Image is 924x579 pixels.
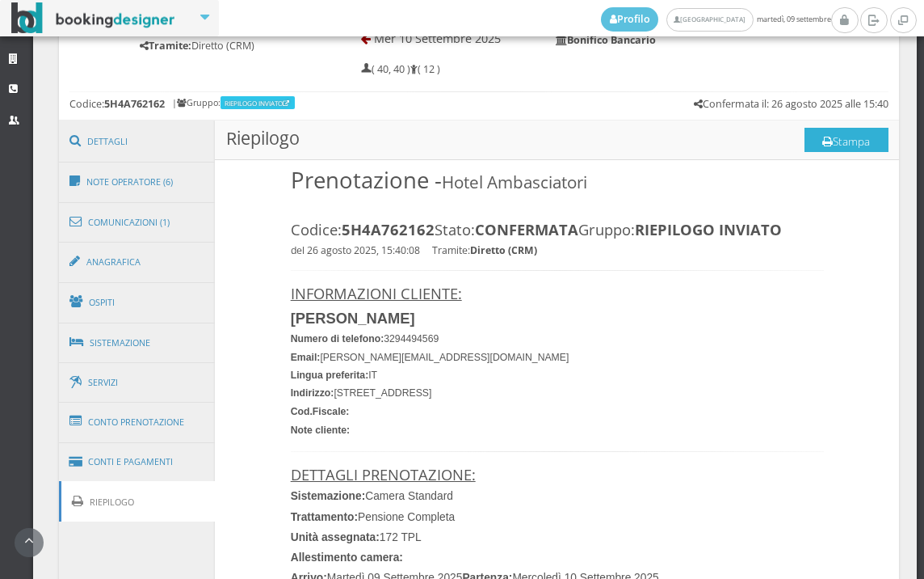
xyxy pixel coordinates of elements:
h1: Prenotazione - [291,167,824,193]
b: [PERSON_NAME] [291,310,415,327]
b: Lingua preferita: [291,370,369,381]
a: Sistemazione [59,322,216,364]
font: IT [291,370,377,381]
b: Bonifico Bancario [556,33,656,47]
font: 3294494569 [291,333,439,344]
span: martedì, 09 settembre [601,7,831,32]
span: Allestimento camera: [291,552,403,564]
span: CONFERMATA [475,219,578,239]
font: 172 TPL [291,531,422,543]
b: Numero di telefono: [291,333,384,344]
span: Mer 10 Settembre 2025 [374,31,501,46]
button: Stampa [804,128,888,152]
a: Riepilogo [59,481,216,522]
h5: Diretto (CRM) [140,40,306,52]
b: Tramite: [140,39,191,53]
font: Pensione Completa [291,511,456,523]
u: DETTAGLI PRENOTAZIONE: [291,464,476,484]
b: Diretto (CRM) [470,243,537,257]
font: Camera Standard [291,490,453,502]
h5: Codice: [69,98,165,110]
a: Anagrafica [59,241,216,283]
a: Conti e Pagamenti [59,442,216,483]
a: Servizi [59,362,216,404]
font: [STREET_ADDRESS] [291,387,432,399]
small: Hotel Ambasciatori [442,171,587,193]
a: Ospiti [59,281,216,323]
h3: Codice: Stato: Gruppo: [291,221,824,239]
span: Trattamento: [291,511,358,523]
b: 5H4A762162 [342,219,435,239]
font: [PERSON_NAME][EMAIL_ADDRESS][DOMAIN_NAME] [291,352,569,363]
img: BookingDesigner.com [11,2,175,34]
a: Conto Prenotazione [59,401,216,443]
span: Note cliente: [291,425,350,436]
span: Sistemazione: [291,490,366,502]
b: Email: [291,352,321,363]
b: Indirizzo: [291,387,334,399]
b: Cod.Fiscale: [291,406,350,417]
a: Dettagli [59,120,216,163]
h5: ( 40, 40 ) ( 12 ) [361,63,440,75]
a: [GEOGRAPHIC_DATA] [666,8,753,32]
h4: del 26 agosto 2025, 15:40:08 Tramite: [291,245,824,257]
h3: Riepilogo [215,120,899,160]
h5: Confermata il: 26 agosto 2025 alle 15:40 [694,98,888,110]
u: INFORMAZIONI CLIENTE: [291,283,462,303]
h6: | Gruppo: [172,98,296,108]
a: Profilo [601,7,659,32]
b: 5H4A762162 [104,97,165,111]
span: Unità assegnata: [291,531,380,543]
a: Note Operatore (6) [59,161,216,203]
a: RIEPILOGO INVIATO [225,99,292,108]
b: RIEPILOGO INVIATO [635,219,782,239]
a: Comunicazioni (1) [59,201,216,243]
